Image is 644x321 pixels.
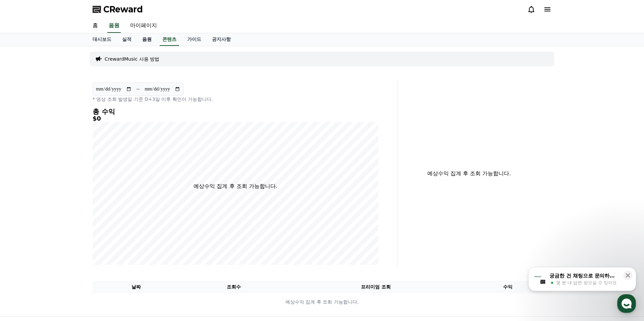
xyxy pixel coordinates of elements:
[87,212,129,229] a: 설정
[136,85,140,93] p: ~
[21,222,25,228] span: 홈
[288,281,464,293] th: 프리미엄 조회
[117,33,137,46] a: 실적
[61,223,69,228] span: 대화
[93,4,143,15] a: CReward
[87,19,103,33] a: 홈
[93,299,551,306] p: 예상수익 집계 후 조회 가능합니다.
[464,281,551,293] th: 수익
[105,56,159,62] a: CrewardMusic 사용 방법
[44,212,87,229] a: 대화
[93,96,378,103] p: * 영상 조회 발생일 기준 D+3일 이후 확인이 가능합니다.
[93,108,378,115] h4: 총 수익
[93,115,378,122] h5: $0
[2,212,44,229] a: 홈
[180,281,288,293] th: 조회수
[93,281,180,293] th: 날짜
[182,33,207,46] a: 가이드
[125,19,162,33] a: 마이페이지
[87,33,117,46] a: 대시보드
[194,182,277,190] p: 예상수익 집계 후 조회 가능합니다.
[160,33,179,46] a: 콘텐츠
[137,33,157,46] a: 음원
[104,222,112,228] span: 설정
[103,4,143,15] span: CReward
[403,170,535,178] p: 예상수익 집계 후 조회 가능합니다.
[107,19,121,33] a: 음원
[207,33,236,46] a: 공지사항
